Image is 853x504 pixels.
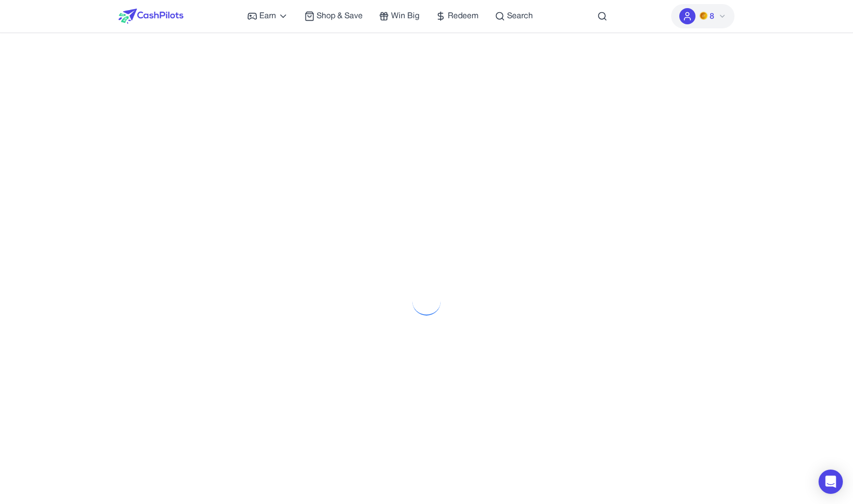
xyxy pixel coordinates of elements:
span: 8 [710,11,714,23]
span: Redeem [448,10,479,22]
a: Search [495,10,533,22]
span: Search [507,10,533,22]
span: Earn [259,10,276,22]
a: Redeem [436,10,479,22]
button: PMs8 [671,4,734,28]
span: Win Big [391,10,419,22]
a: Earn [247,10,288,22]
a: Win Big [379,10,419,22]
img: CashPilots Logo [119,9,183,24]
img: PMs [700,12,708,20]
div: Open Intercom Messenger [819,470,843,494]
a: Shop & Save [304,10,363,22]
span: Shop & Save [317,10,363,22]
